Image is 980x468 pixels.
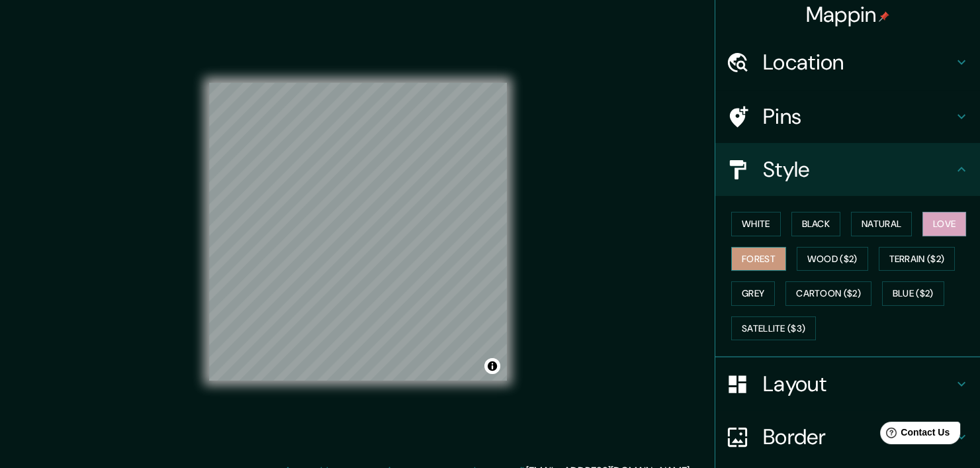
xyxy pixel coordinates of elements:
[763,424,954,450] h4: Border
[806,1,890,28] h4: Mappin
[715,410,980,463] div: Border
[731,281,775,306] button: Grey
[785,281,871,306] button: Cartoon ($2)
[731,212,781,236] button: White
[922,212,966,236] button: Love
[879,247,956,271] button: Terrain ($2)
[715,90,980,143] div: Pins
[763,49,954,75] h4: Location
[882,281,944,306] button: Blue ($2)
[484,358,500,374] button: Toggle attribution
[209,83,507,381] canvas: Map
[715,36,980,89] div: Location
[731,247,786,271] button: Forest
[862,416,965,453] iframe: Help widget launcher
[791,212,841,236] button: Black
[763,371,954,397] h4: Layout
[715,143,980,196] div: Style
[797,247,868,271] button: Wood ($2)
[879,11,889,22] img: pin-icon.png
[731,316,816,341] button: Satellite ($3)
[763,103,954,130] h4: Pins
[851,212,912,236] button: Natural
[715,357,980,410] div: Layout
[763,156,954,183] h4: Style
